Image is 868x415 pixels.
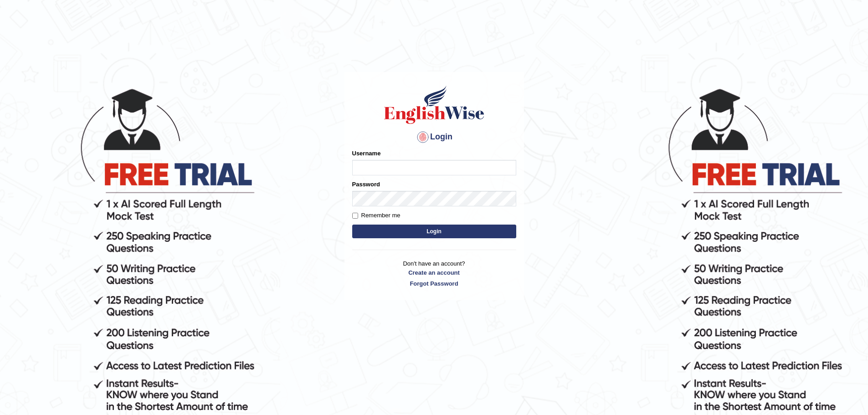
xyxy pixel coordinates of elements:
label: Remember me [352,211,401,220]
label: Username [352,149,381,158]
a: Forgot Password [352,279,516,288]
label: Password [352,180,380,189]
a: Create an account [352,268,516,277]
input: Remember me [352,213,358,219]
p: Don't have an account? [352,259,516,287]
img: Logo of English Wise sign in for intelligent practice with AI [382,84,486,125]
button: Login [352,225,516,238]
h4: Login [352,130,516,144]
